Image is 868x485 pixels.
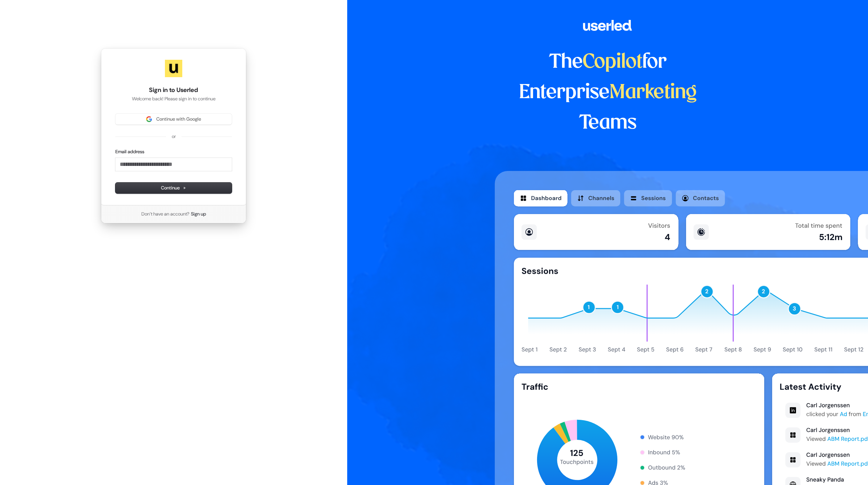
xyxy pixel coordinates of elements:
button: Sign in with GoogleContinue with Google [115,114,232,125]
span: Continue [161,185,186,191]
h1: Sign in to Userled [115,86,232,95]
p: Welcome back! Please sign in to continue [115,96,232,102]
img: Userled [165,60,182,77]
a: Sign up [191,211,206,217]
button: Continue [115,183,232,193]
label: Email address [115,149,144,155]
span: Copilot [583,53,642,72]
span: Continue with Google [156,116,201,122]
img: Sign in with Google [146,116,152,122]
p: or [172,133,176,140]
span: Don’t have an account? [141,211,190,217]
span: Marketing [609,83,697,102]
h1: The for Enterprise Teams [495,47,721,138]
